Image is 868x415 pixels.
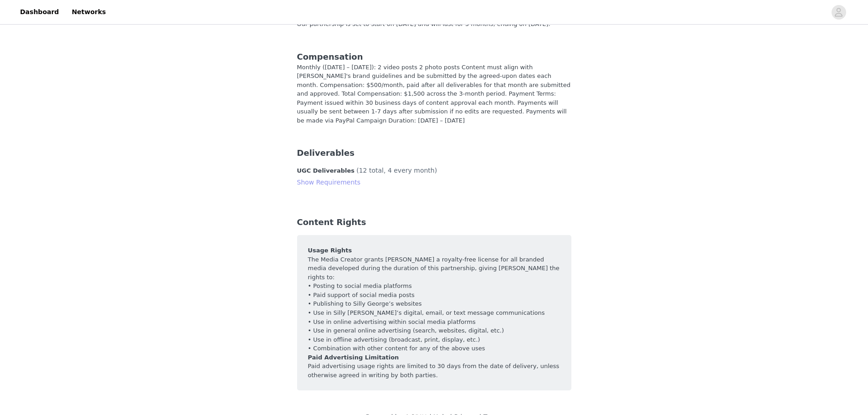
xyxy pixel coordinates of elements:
[297,147,571,159] div: Deliverables
[297,179,361,186] a: Show Requirements
[308,282,560,353] p: • Posting to social media platforms • Paid support of social media posts • Publishing to Silly Ge...
[356,167,437,174] span: (12 total, 4 every month)
[308,353,560,380] p: Paid advertising usage rights are limited to 30 days from the date of delivery, unless otherwise ...
[308,354,399,361] strong: Paid Advertising Limitation
[297,51,571,63] div: Compensation
[297,167,355,174] span: UGC Deliverables
[308,247,352,254] strong: Usage Rights
[66,2,111,22] a: Networks
[297,216,571,228] div: Content Rights
[308,246,560,282] p: The Media Creator grants [PERSON_NAME] a royalty-free license for all branded media developed dur...
[297,63,571,125] div: Monthly ([DATE] – [DATE]): 2 video posts 2 photo posts Content must align with [PERSON_NAME]'s br...
[15,2,64,22] a: Dashboard
[834,5,843,20] div: avatar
